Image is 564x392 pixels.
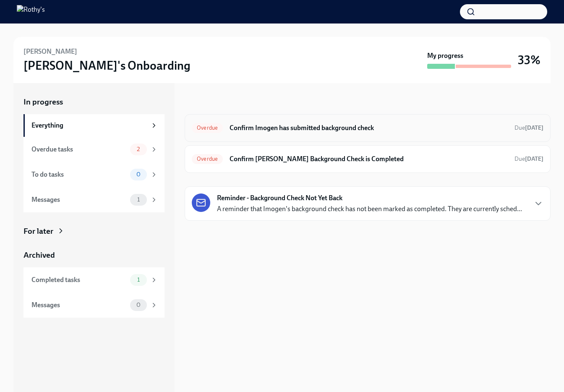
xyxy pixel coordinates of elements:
[132,277,145,283] span: 1
[185,97,224,107] div: In progress
[192,121,543,135] a: OverdueConfirm Imogen has submitted background checkDue[DATE]
[31,301,127,310] div: Messages
[23,97,164,107] a: In progress
[17,5,45,18] img: Rothy's
[23,187,164,212] a: Messages1
[31,195,127,204] div: Messages
[23,226,164,237] a: For later
[217,193,342,203] strong: Reminder - Background Check Not Yet Back
[514,155,543,163] span: September 9th, 2025 09:00
[525,124,543,131] strong: [DATE]
[192,156,223,162] span: Overdue
[514,124,543,131] span: Due
[217,204,522,214] p: A reminder that Imogen's background check has not been marked as completed. They are currently sc...
[514,155,543,162] span: Due
[131,171,146,178] span: 0
[23,293,164,318] a: Messages0
[23,114,164,137] a: Everything
[23,137,164,162] a: Overdue tasks2
[230,154,508,164] h6: Confirm [PERSON_NAME] Background Check is Completed
[23,162,164,187] a: To do tasks0
[514,124,543,132] span: August 28th, 2025 09:00
[23,47,77,56] h6: [PERSON_NAME]
[31,145,127,154] div: Overdue tasks
[131,302,146,308] span: 0
[23,267,164,293] a: Completed tasks1
[525,155,543,162] strong: [DATE]
[132,196,145,203] span: 1
[192,125,223,131] span: Overdue
[518,52,540,68] h3: 33%
[192,152,543,166] a: OverdueConfirm [PERSON_NAME] Background Check is CompletedDue[DATE]
[132,146,145,152] span: 2
[31,121,147,130] div: Everything
[427,51,463,60] strong: My progress
[230,123,508,133] h6: Confirm Imogen has submitted background check
[31,275,127,285] div: Completed tasks
[31,170,127,179] div: To do tasks
[23,250,164,261] a: Archived
[23,226,53,237] div: For later
[23,58,191,73] h3: [PERSON_NAME]'s Onboarding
